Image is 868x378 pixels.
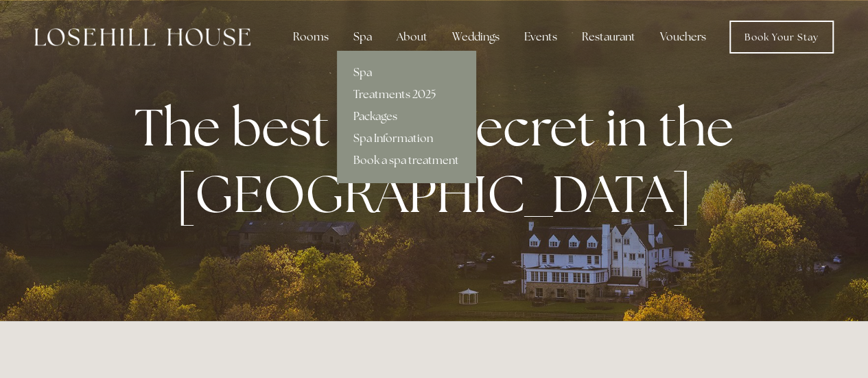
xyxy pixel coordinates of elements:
[337,62,476,84] a: Spa
[34,28,250,46] img: Losehill House
[441,23,511,51] div: Weddings
[337,150,476,172] a: Book a spa treatment
[337,128,476,150] a: Spa Information
[649,23,717,51] a: Vouchers
[282,23,340,51] div: Rooms
[571,23,646,51] div: Restaurant
[134,93,744,228] strong: The best kept secret in the [GEOGRAPHIC_DATA]
[513,23,568,51] div: Events
[386,23,438,51] div: About
[337,106,476,128] a: Packages
[337,84,476,106] a: Treatments 2025
[729,21,834,54] a: Book Your Stay
[342,23,383,51] div: Spa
